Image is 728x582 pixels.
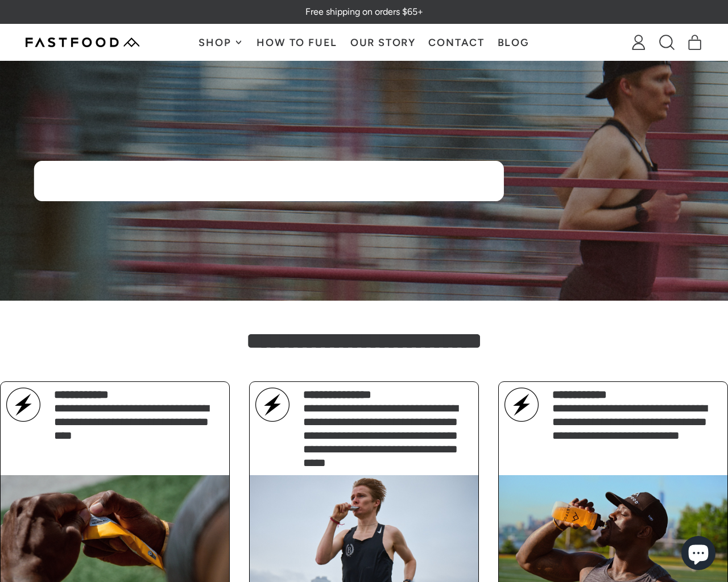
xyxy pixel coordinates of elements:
a: Blog [491,24,536,60]
a: How To Fuel [250,24,344,60]
inbox-online-store-chat: Shopify online store chat [678,536,719,573]
img: A simple lightning bolt icon inside a circle on a black background. [6,388,40,422]
img: A simple lightning bolt icon inside a circle on a black background. [255,388,289,422]
a: Contact [422,24,491,60]
img: A simple lightning bolt icon inside a circle on a black background. [504,388,539,422]
img: Fastfood [26,38,139,47]
a: Our Story [344,24,423,60]
span: Shop [198,38,234,48]
button: Shop [192,24,250,60]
